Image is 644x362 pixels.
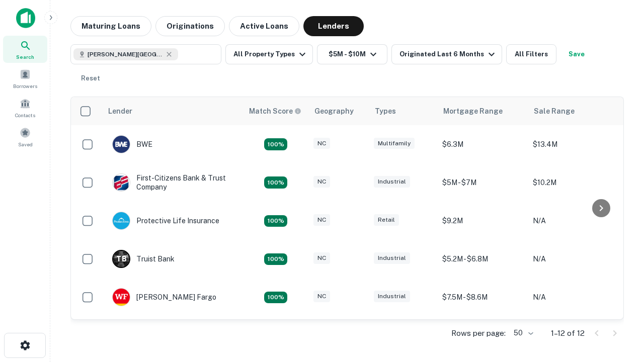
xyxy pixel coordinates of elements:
th: Lender [102,97,243,125]
span: [PERSON_NAME][GEOGRAPHIC_DATA], [GEOGRAPHIC_DATA] [88,50,163,59]
a: Saved [3,123,47,150]
td: $13.4M [528,125,618,163]
div: NC [313,176,330,188]
div: Geography [314,105,354,117]
td: N/A [528,202,618,240]
div: Industrial [374,291,410,302]
button: Originated Last 6 Months [391,44,502,64]
a: Search [3,36,47,63]
div: Multifamily [374,138,415,149]
span: Contacts [15,111,35,119]
a: Contacts [3,94,47,121]
div: Sale Range [534,105,575,117]
th: Sale Range [528,97,618,125]
div: Types [375,105,396,117]
td: $6.3M [437,125,528,163]
button: Originations [155,16,225,36]
th: Types [369,97,437,125]
th: Mortgage Range [437,97,528,125]
div: Industrial [374,176,410,188]
div: Industrial [374,252,410,264]
img: picture [113,136,130,153]
td: $5M - $7M [437,163,528,202]
button: All Filters [506,44,556,64]
p: Rows per page: [451,327,506,339]
div: 50 [510,326,535,340]
span: Saved [18,140,33,148]
div: NC [313,252,330,264]
div: NC [313,291,330,302]
img: capitalize-icon.png [16,8,35,28]
div: [PERSON_NAME] Fargo [112,288,216,306]
td: $10.2M [528,163,618,202]
td: $5.2M - $6.8M [437,240,528,278]
div: Retail [374,214,399,226]
span: Search [16,53,34,61]
td: $8.8M [437,316,528,354]
td: $9.2M [437,202,528,240]
div: Matching Properties: 2, hasApolloMatch: undefined [264,138,287,150]
img: picture [113,289,130,306]
div: Capitalize uses an advanced AI algorithm to match your search with the best lender. The match sco... [249,106,301,117]
button: $5M - $10M [317,44,387,64]
div: Matching Properties: 3, hasApolloMatch: undefined [264,253,287,265]
button: Save your search to get updates of matches that match your search criteria. [560,44,593,64]
iframe: Chat Widget [594,249,644,298]
div: Mortgage Range [443,105,503,117]
div: Matching Properties: 2, hasApolloMatch: undefined [264,215,287,227]
div: NC [313,214,330,226]
button: Maturing Loans [70,16,151,36]
button: Reset [74,68,107,88]
button: Active Loans [229,16,299,36]
div: Matching Properties: 2, hasApolloMatch: undefined [264,292,287,304]
button: All Property Types [225,44,313,64]
h6: Match Score [249,106,299,117]
div: Lender [108,105,132,117]
img: picture [113,174,130,191]
td: $7.5M - $8.6M [437,278,528,316]
div: Protective Life Insurance [112,212,219,230]
span: Borrowers [13,82,37,90]
td: N/A [528,240,618,278]
p: T B [116,254,126,264]
button: Lenders [303,16,364,36]
th: Capitalize uses an advanced AI algorithm to match your search with the best lender. The match sco... [243,97,308,125]
div: Truist Bank [112,250,175,268]
div: Originated Last 6 Months [399,48,498,60]
img: picture [113,212,130,229]
p: 1–12 of 12 [551,327,585,339]
div: BWE [112,135,152,153]
td: N/A [528,316,618,354]
td: N/A [528,278,618,316]
th: Geography [308,97,369,125]
div: NC [313,138,330,149]
div: Matching Properties: 2, hasApolloMatch: undefined [264,176,287,189]
a: Borrowers [3,65,47,92]
div: First-citizens Bank & Trust Company [112,173,233,192]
